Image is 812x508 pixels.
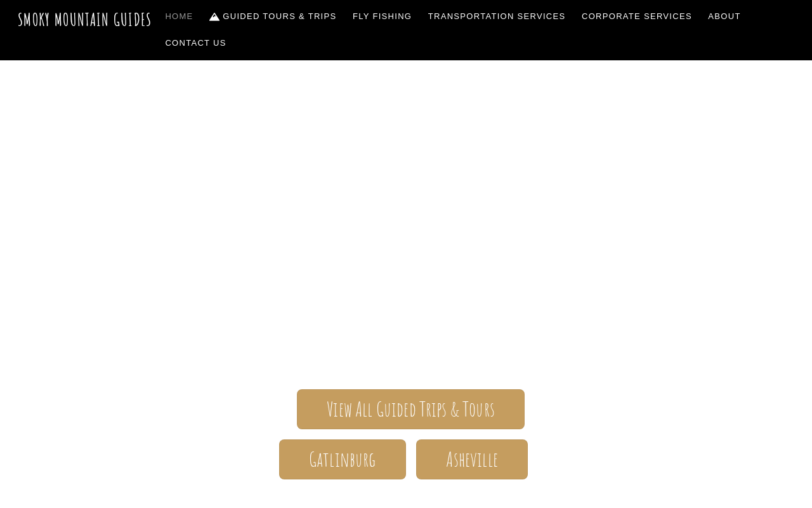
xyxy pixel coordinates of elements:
a: Guided Tours & Trips [204,3,341,30]
a: View All Guided Trips & Tours [297,389,525,429]
span: Gatlinburg [309,453,376,466]
a: Asheville [416,439,528,479]
a: Transportation Services [423,3,570,30]
a: Corporate Services [577,3,697,30]
a: Contact Us [160,30,232,57]
a: Home [160,3,199,30]
a: About [704,3,746,30]
span: Smoky Mountain Guides [38,182,774,238]
span: The ONLY one-stop, full Service Guide Company for the Gatlinburg and [GEOGRAPHIC_DATA] side of th... [38,238,774,351]
span: View All Guided Trips & Tours [327,403,495,416]
a: Gatlinburg [279,439,406,479]
a: Smoky Mountain Guides [18,9,152,30]
a: Fly Fishing [348,3,417,30]
span: Asheville [446,453,497,466]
